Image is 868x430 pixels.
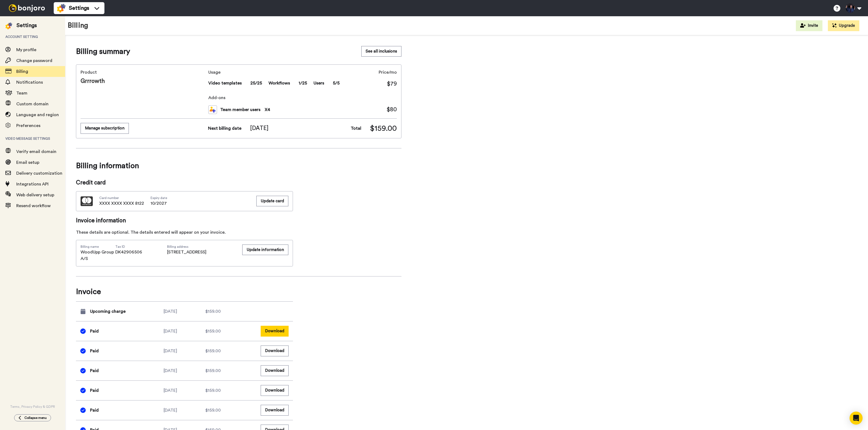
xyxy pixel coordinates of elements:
[261,365,289,376] button: Download
[99,200,144,207] span: XXXX XXXX XXXX 8122
[76,229,293,236] div: These details are optional. The details entered will appear on your invoice.
[76,179,293,187] span: Credit card
[76,217,293,225] span: Invoice information
[16,48,36,52] span: My profile
[269,80,290,86] span: Workflows
[16,182,49,186] span: Integrations API
[76,158,401,173] span: Billing information
[90,387,99,394] span: Paid
[24,416,47,420] span: Collapse menu
[265,106,270,113] span: X 4
[164,348,205,354] div: [DATE]
[256,196,288,206] button: Update card
[208,95,397,101] span: Add-ons
[16,102,49,106] span: Custom domain
[164,308,205,315] div: [DATE]
[90,308,126,315] span: Upcoming charge
[115,249,142,255] span: DK42906506
[205,387,221,394] span: $159.00
[261,326,289,336] button: Download
[205,348,221,354] span: $159.00
[387,80,397,88] span: $79
[205,328,221,334] span: $159.00
[796,20,822,31] button: Invite
[333,80,340,86] span: 5/5
[208,80,242,86] span: Video templates
[208,69,340,76] span: Usage
[208,105,217,114] img: team-members.svg
[205,367,221,374] span: $159.00
[250,124,269,132] span: [DATE]
[16,113,59,117] span: Language and region
[16,58,52,63] span: Change password
[16,80,43,84] span: Notifications
[16,123,40,128] span: Preferences
[205,308,247,315] div: $159.00
[370,123,397,134] span: $159.00
[242,245,288,255] button: Update information
[387,106,397,114] span: $ 80
[167,249,236,255] span: [STREET_ADDRESS]
[57,4,66,12] img: settings-colored.svg
[164,407,205,413] div: [DATE]
[5,22,12,29] img: settings-colored.svg
[17,22,37,29] div: Settings
[81,123,129,133] button: Manage subscription
[14,414,51,421] button: Collapse menu
[164,387,205,394] div: [DATE]
[361,46,401,57] button: See all inclusions
[261,346,289,356] button: Download
[90,328,99,334] span: Paid
[151,200,167,207] span: 10/2027
[205,407,221,413] span: $159.00
[16,91,27,95] span: Team
[69,4,89,12] span: Settings
[16,204,51,208] span: Resend workflow
[299,80,307,86] span: 1/25
[90,407,99,413] span: Paid
[16,149,56,154] span: Verify email domain
[16,69,28,74] span: Billing
[261,405,289,415] button: Download
[81,245,115,249] span: Billing name
[261,385,289,396] button: Download
[90,348,99,354] span: Paid
[208,125,241,132] span: Next billing date
[828,20,859,31] button: Upgrade
[361,46,401,57] a: See all inclusions
[81,249,115,262] span: WoodUpp Group A/S
[250,80,262,86] span: 25/25
[167,245,236,249] span: Billing address
[16,160,39,165] span: Email setup
[81,69,206,76] span: Product
[90,367,99,374] span: Paid
[76,46,130,57] span: Billing summary
[164,367,205,374] div: [DATE]
[16,193,54,197] span: Web delivery setup
[7,4,47,12] img: bj-logo-header-white.svg
[76,286,293,297] span: Invoice
[16,171,62,175] span: Delivery customization
[81,77,206,85] span: Grrrowth
[151,196,167,200] span: Expiry date
[850,412,863,425] div: Open Intercom Messenger
[115,245,142,249] span: Tax ID
[351,125,361,132] span: Total
[68,22,88,30] h1: Billing
[242,245,288,262] a: Update information
[220,106,260,113] span: Team member users
[164,328,205,334] div: [DATE]
[379,69,397,76] span: Price/mo
[99,196,144,200] span: Card number
[314,80,324,86] span: Users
